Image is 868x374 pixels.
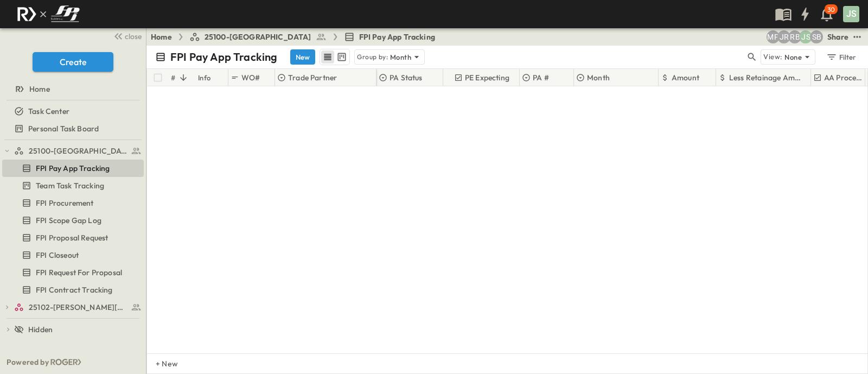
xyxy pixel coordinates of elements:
div: table view [320,49,350,65]
button: Filter [822,49,859,65]
button: New [290,49,315,65]
div: Jesse Sullivan (jsullivan@fpibuilders.com) [799,30,812,43]
img: c8d7d1ed905e502e8f77bf7063faec64e13b34fdb1f2bdd94b0e311fc34f8000.png [13,3,84,26]
div: Monica Pruteanu (mpruteanu@fpibuilders.com) [767,30,780,43]
div: FPI Pay App Trackingtest [2,160,144,177]
span: 25100-[GEOGRAPHIC_DATA] [205,31,311,42]
a: FPI Scope Gap Log [2,213,142,228]
div: 25102-Christ The Redeemer Anglican Churchtest [2,299,144,316]
a: Home [2,81,142,97]
span: FPI Pay App Tracking [359,31,435,42]
nav: breadcrumbs [151,31,442,42]
p: View: [763,51,782,63]
p: 30 [827,5,835,14]
span: FPI Request For Proposal [36,267,122,278]
span: FPI Closeout [36,250,79,261]
p: None [784,52,802,62]
div: # [169,69,196,86]
a: Task Center [2,104,142,119]
a: 25100-Vanguard Prep School [14,143,142,159]
div: FPI Scope Gap Logtest [2,212,144,229]
div: Share [827,31,848,42]
div: Sterling Barnett (sterling@fpibuilders.com) [810,30,823,43]
button: close [109,28,144,43]
p: PA Status [390,72,423,83]
div: Jayden Ramirez (jramirez@fpibuilders.com) [777,30,790,43]
p: Month [587,72,610,83]
p: AA Processed [824,72,864,83]
div: FPI Procurementtest [2,194,144,212]
div: FPI Contract Trackingtest [2,281,144,299]
div: Info [196,69,228,86]
span: Team Task Tracking [36,180,104,191]
a: Home [151,31,172,42]
a: 25100-[GEOGRAPHIC_DATA] [189,31,327,42]
p: + New [156,358,162,369]
button: Create [33,52,113,72]
div: FPI Request For Proposaltest [2,264,144,281]
span: FPI Contract Tracking [36,284,113,295]
span: Task Center [28,106,69,117]
span: Hidden [28,324,53,335]
div: Filter [826,51,857,63]
button: JS [842,5,860,23]
span: close [125,31,142,42]
span: FPI Scope Gap Log [36,215,101,226]
button: test [851,30,864,43]
span: 25102-Christ The Redeemer Anglican Church [29,302,128,313]
div: Info [198,62,211,93]
a: Team Task Tracking [2,178,142,193]
span: FPI Pay App Tracking [36,163,110,174]
button: row view [321,50,334,64]
div: # [171,62,175,93]
span: 25100-Vanguard Prep School [29,145,128,156]
a: FPI Pay App Tracking [2,161,142,176]
p: Group by: [357,52,388,62]
div: FPI Proposal Requesttest [2,229,144,246]
a: FPI Procurement [2,195,142,211]
p: Trade Partner [288,72,337,83]
p: PE Expecting [465,72,509,83]
div: Regina Barnett (rbarnett@fpibuilders.com) [788,30,801,43]
p: Less Retainage Amount [729,72,805,83]
span: Personal Task Board [28,123,99,134]
a: Personal Task Board [2,121,142,136]
a: FPI Pay App Tracking [344,31,435,42]
a: FPI Proposal Request [2,230,142,245]
span: Home [29,84,50,94]
button: kanban view [335,50,348,64]
div: 25100-Vanguard Prep Schooltest [2,142,144,160]
p: WO# [241,72,260,83]
div: Personal Task Boardtest [2,120,144,137]
span: FPI Proposal Request [36,232,108,243]
span: FPI Procurement [36,198,94,208]
p: FPI Pay App Tracking [170,49,277,65]
a: FPI Closeout [2,248,142,263]
button: Sort [177,72,189,84]
div: JS [843,6,859,22]
p: Month [390,52,411,62]
a: 25102-Christ The Redeemer Anglican Church [14,300,142,315]
div: FPI Closeouttest [2,246,144,264]
div: Team Task Trackingtest [2,177,144,194]
p: PA # [533,72,549,83]
a: FPI Request For Proposal [2,265,142,280]
a: FPI Contract Tracking [2,282,142,297]
p: Amount [672,72,699,83]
